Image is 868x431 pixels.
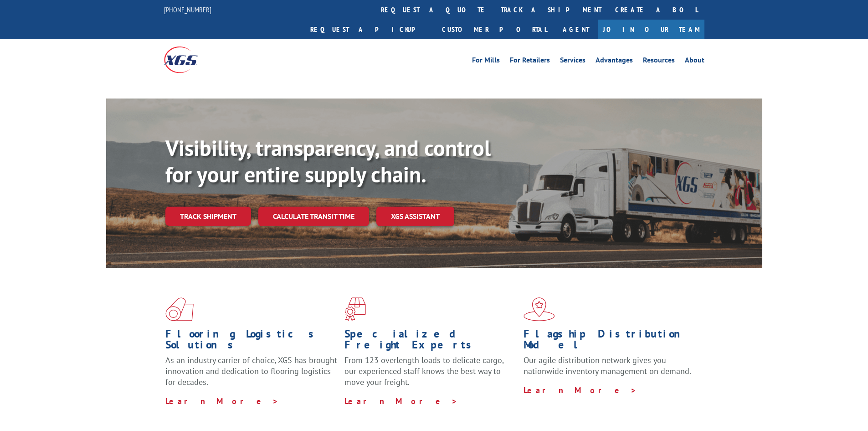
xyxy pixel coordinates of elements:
a: Learn More > [165,396,279,406]
a: Advantages [596,57,633,67]
img: xgs-icon-flagship-distribution-model-red [524,297,555,321]
img: xgs-icon-focused-on-flooring-red [344,297,366,321]
span: As an industry carrier of choice, XGS has brought innovation and dedication to flooring logistics... [165,355,337,387]
span: Our agile distribution network gives you nationwide inventory management on demand. [524,355,691,376]
h1: Specialized Freight Experts [344,328,517,355]
b: Visibility, transparency, and control for your entire supply chain. [165,134,491,188]
h1: Flagship Distribution Model [524,328,696,355]
a: Learn More > [344,396,458,406]
a: Join Our Team [598,20,704,39]
a: For Mills [472,57,500,67]
a: Resources [643,57,675,67]
img: xgs-icon-total-supply-chain-intelligence-red [165,297,194,321]
a: Agent [554,20,598,39]
a: XGS ASSISTANT [376,207,454,226]
a: Track shipment [165,207,251,226]
a: For Retailers [510,57,550,67]
a: Calculate transit time [258,207,369,226]
h1: Flooring Logistics Solutions [165,328,338,355]
p: From 123 overlength loads to delicate cargo, our experienced staff knows the best way to move you... [344,355,517,395]
a: About [685,57,704,67]
a: Learn More > [524,385,637,395]
a: Services [560,57,586,67]
a: Customer Portal [435,20,554,39]
a: Request a pickup [303,20,435,39]
a: [PHONE_NUMBER] [164,5,211,14]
